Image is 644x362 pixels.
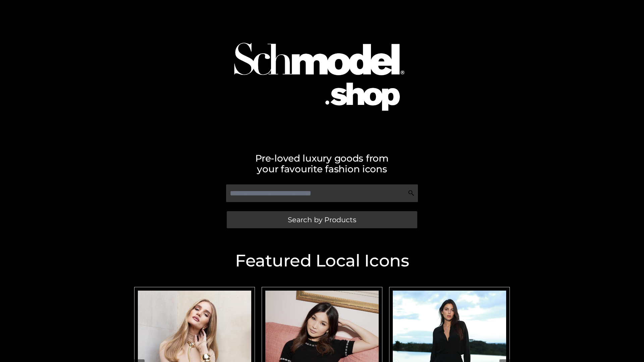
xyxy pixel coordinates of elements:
h2: Featured Local Icons​ [131,252,513,269]
img: Search Icon [408,190,415,196]
a: Search by Products [227,211,417,228]
h2: Pre-loved luxury goods from your favourite fashion icons [131,153,513,174]
span: Search by Products [288,216,356,223]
